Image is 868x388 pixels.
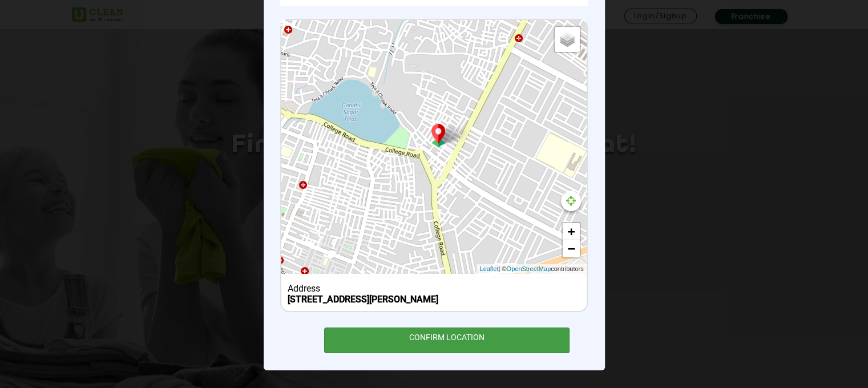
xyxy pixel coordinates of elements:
[477,264,586,274] div: | © contributors
[324,328,570,353] div: CONFIRM LOCATION
[288,294,438,305] b: [STREET_ADDRESS][PERSON_NAME]
[288,283,580,294] div: Address
[479,264,498,274] a: Leaflet
[563,223,580,240] a: Zoom in
[506,264,551,274] a: OpenStreetMap
[555,27,580,52] a: Layers
[563,240,580,257] a: Zoom out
